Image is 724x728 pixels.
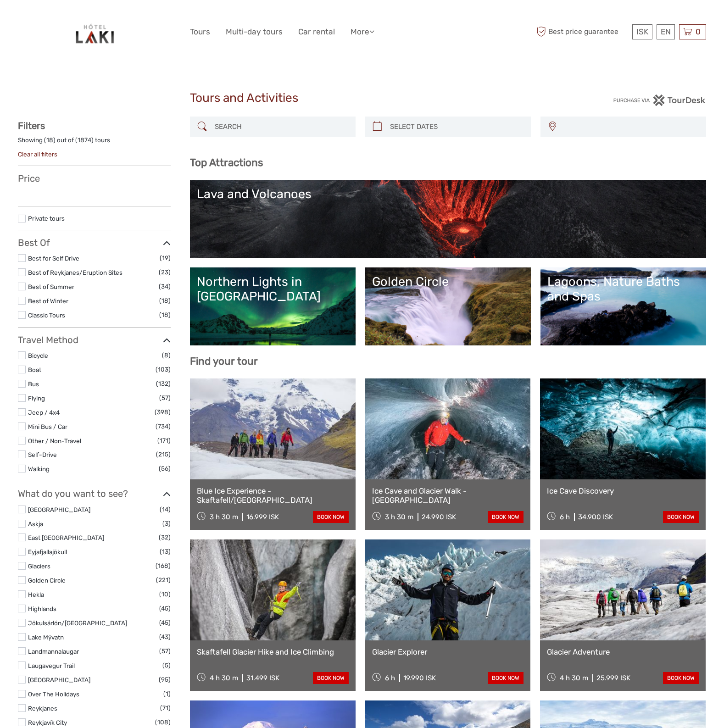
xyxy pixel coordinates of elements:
a: Lake Mývatn [28,634,64,641]
a: Lagoons, Nature Baths and Spas [547,274,699,339]
a: Lava and Volcanoes [197,187,699,251]
a: Clear all filters [18,150,57,158]
div: Lava and Volcanoes [197,187,699,201]
h3: What do you want to see? [18,488,171,499]
a: Jeep / 4x4 [28,409,60,416]
span: 4 h 30 m [560,674,588,682]
a: [GEOGRAPHIC_DATA] [28,676,90,684]
a: Walking [28,465,50,472]
a: Jökulsárlón/[GEOGRAPHIC_DATA] [28,619,127,627]
img: 1352-eae3c2fc-f412-4e66-8acc-19271d815a94_logo_big.jpg [69,7,119,57]
a: Bus [28,380,39,388]
a: Ice Cave Discovery [547,486,699,495]
span: (221) [156,575,171,585]
span: (734) [156,421,171,432]
label: 18 [46,136,53,144]
span: (171) [157,435,171,446]
a: Ice Cave and Glacier Walk - [GEOGRAPHIC_DATA] [372,486,524,505]
a: More [351,25,374,39]
a: book now [488,672,524,684]
span: (95) [159,674,171,685]
span: (34) [159,281,171,292]
span: (398) [155,407,171,417]
a: Northern Lights in [GEOGRAPHIC_DATA] [197,274,349,339]
span: (57) [159,646,171,656]
div: EN [657,24,675,39]
span: (3) [162,518,171,529]
a: Over The Holidays [28,690,79,698]
a: Highlands [28,605,56,612]
span: (18) [159,295,171,306]
span: (56) [159,463,171,474]
a: East [GEOGRAPHIC_DATA] [28,534,104,541]
a: Golden Circle [372,274,524,339]
a: Reykjavík City [28,719,67,726]
input: SELECT DATES [386,119,526,135]
a: Hekla [28,591,44,598]
span: (132) [156,378,171,389]
span: (45) [159,603,171,614]
b: Top Attractions [190,156,263,169]
div: 24.990 ISK [422,513,456,521]
div: Northern Lights in [GEOGRAPHIC_DATA] [197,274,349,304]
a: Glacier Explorer [372,647,524,656]
a: Boat [28,366,41,373]
span: (32) [159,532,171,543]
div: Lagoons, Nature Baths and Spas [547,274,699,304]
span: (5) [162,660,171,671]
a: Self-Drive [28,451,57,458]
a: Private tours [28,215,65,222]
span: (19) [160,253,171,263]
a: Best of Summer [28,283,74,290]
a: Landmannalaugar [28,648,79,655]
a: book now [313,672,349,684]
img: PurchaseViaTourDesk.png [613,94,706,106]
a: Multi-day tours [226,25,283,39]
span: (18) [159,310,171,320]
div: 34.900 ISK [578,513,613,521]
div: 31.499 ISK [246,674,279,682]
div: 25.999 ISK [596,674,630,682]
span: (215) [156,449,171,460]
span: (103) [156,364,171,375]
a: Best for Self Drive [28,255,79,262]
a: book now [313,511,349,523]
a: Other / Non-Travel [28,437,81,445]
span: (13) [160,546,171,557]
div: 16.999 ISK [246,513,279,521]
div: Showing ( ) out of ( ) tours [18,136,171,150]
span: (14) [160,504,171,515]
a: Mini Bus / Car [28,423,67,430]
label: 1874 [78,136,91,144]
span: 4 h 30 m [210,674,238,682]
span: (23) [159,267,171,278]
span: 6 h [385,674,395,682]
a: [GEOGRAPHIC_DATA] [28,506,90,513]
span: (1) [163,689,171,699]
a: Best of Winter [28,297,68,305]
input: SEARCH [211,119,351,135]
span: 3 h 30 m [210,513,238,521]
span: Best price guarantee [534,24,630,39]
a: Blue Ice Experience - Skaftafell/[GEOGRAPHIC_DATA] [197,486,349,505]
a: Bicycle [28,352,48,359]
h3: Price [18,173,171,184]
div: 19.990 ISK [403,674,436,682]
a: Askja [28,520,43,528]
a: Glaciers [28,562,50,570]
strong: Filters [18,120,45,131]
h3: Best Of [18,237,171,248]
span: (168) [156,561,171,571]
a: Reykjanes [28,705,57,712]
span: (45) [159,617,171,628]
span: 3 h 30 m [385,513,413,521]
a: Car rental [298,25,335,39]
span: (108) [155,717,171,728]
span: (57) [159,393,171,403]
span: 6 h [560,513,570,521]
span: (10) [159,589,171,600]
a: Tours [190,25,210,39]
a: book now [663,511,699,523]
a: book now [488,511,524,523]
a: Laugavegur Trail [28,662,75,669]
